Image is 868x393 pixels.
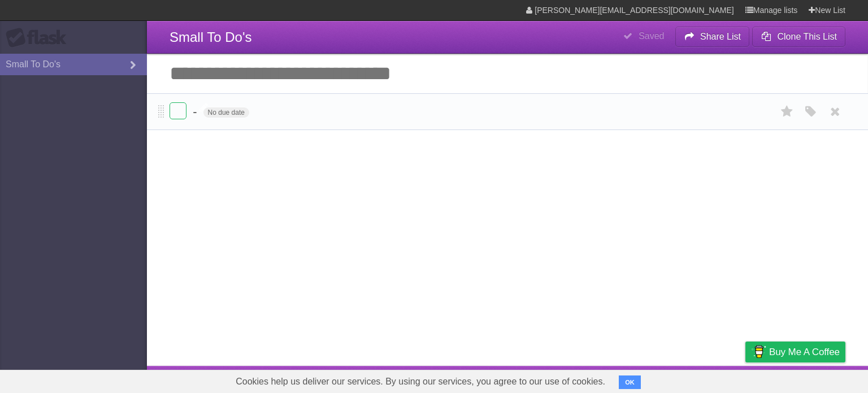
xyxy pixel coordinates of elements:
a: Developers [632,369,678,390]
span: No due date [203,107,249,118]
span: Buy me a coffee [769,342,840,362]
span: Small To Do's [170,29,252,45]
button: Share List [675,27,750,47]
button: OK [619,375,641,389]
b: Clone This List [777,32,837,41]
label: Star task [776,102,798,121]
a: About [595,369,619,390]
button: Clone This List [752,27,845,47]
span: Cookies help us deliver our services. By using our services, you agree to our use of cookies. [224,370,617,393]
span: - [193,105,199,119]
a: Terms [692,369,717,390]
b: Share List [700,32,741,41]
a: Privacy [731,369,760,390]
img: Buy me a coffee [751,342,766,361]
a: Suggest a feature [774,369,845,390]
a: Buy me a coffee [745,342,845,362]
b: Saved [639,31,664,41]
label: Done [170,102,186,119]
div: Flask [6,28,73,48]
